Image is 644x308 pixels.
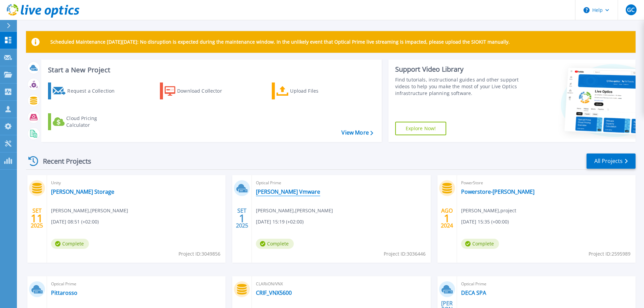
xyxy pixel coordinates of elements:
div: Support Video Library [395,65,521,74]
span: Complete [256,239,294,249]
p: Scheduled Maintenance [DATE][DATE]: No disruption is expected during the maintenance window. In t... [50,39,510,45]
a: Request a Collection [48,82,123,99]
span: Project ID: 2595989 [589,250,630,258]
span: [PERSON_NAME] , [PERSON_NAME] [51,207,128,214]
div: Cloud Pricing Calculator [66,115,120,128]
a: [PERSON_NAME] Storage [51,188,114,195]
a: Pittarosso [51,289,77,296]
span: Optical Prime [256,179,426,187]
h3: Start a New Project [48,66,373,74]
div: Request a Collection [67,84,121,98]
span: CLARiiON/VNX [256,280,426,288]
span: 11 [31,215,43,221]
div: Download Collector [177,84,231,98]
div: SET 2025 [30,206,43,231]
span: Optical Prime [51,280,221,288]
span: [PERSON_NAME] , project [461,207,516,214]
div: Upload Files [290,84,344,98]
a: View More [341,129,373,136]
span: GC [627,7,635,13]
span: [PERSON_NAME] , [PERSON_NAME] [256,207,333,214]
span: Project ID: 3049856 [178,250,220,258]
span: [DATE] 15:19 (+02:00) [256,218,304,226]
a: Explore Now! [395,122,447,135]
a: Powerstore-[PERSON_NAME] [461,188,534,195]
span: Optical Prime [461,280,631,288]
a: Upload Files [272,82,347,99]
div: Find tutorials, instructional guides and other support videos to help you make the most of your L... [395,76,521,97]
span: [DATE] 08:51 (+02:00) [51,218,99,226]
a: [PERSON_NAME] Vmware [256,188,320,195]
div: SET 2025 [236,206,248,231]
span: Complete [51,239,89,249]
a: CRIF_VNX5600 [256,289,292,296]
a: DECA SPA [461,289,486,296]
span: [DATE] 15:35 (+00:00) [461,218,509,226]
span: Project ID: 3036446 [384,250,426,258]
a: Cloud Pricing Calculator [48,113,123,130]
a: All Projects [587,153,636,169]
span: PowerStore [461,179,631,187]
span: Complete [461,239,499,249]
a: Download Collector [160,82,235,99]
span: Unity [51,179,221,187]
div: Recent Projects [26,153,100,169]
div: AGO 2024 [440,206,453,231]
span: 1 [444,215,450,221]
span: 1 [239,215,245,221]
